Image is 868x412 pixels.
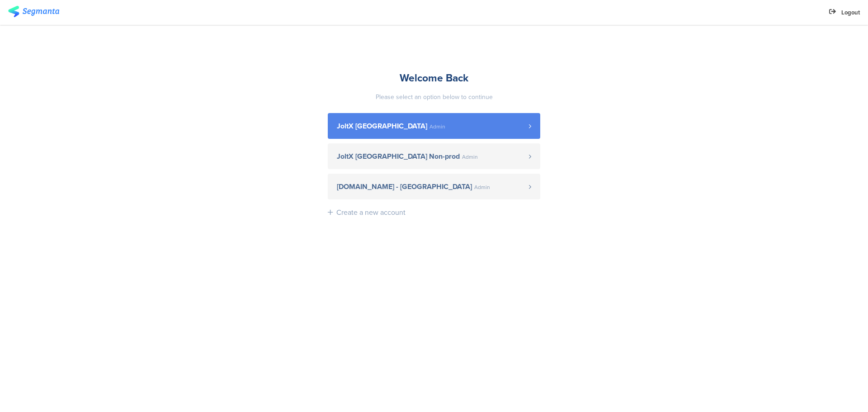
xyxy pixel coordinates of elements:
a: JoltX [GEOGRAPHIC_DATA] Admin [328,113,540,139]
span: [DOMAIN_NAME] - [GEOGRAPHIC_DATA] [337,183,472,190]
span: Logout [841,8,860,17]
a: JoltX [GEOGRAPHIC_DATA] Non-prod Admin [328,143,540,169]
span: Admin [474,185,490,190]
a: [DOMAIN_NAME] - [GEOGRAPHIC_DATA] Admin [328,174,540,199]
div: Please select an option below to continue [328,92,540,102]
span: Admin [462,154,478,160]
div: Create a new account [336,207,406,218]
span: Admin [429,124,445,129]
div: Welcome Back [328,70,540,85]
span: JoltX [GEOGRAPHIC_DATA] [337,123,427,130]
span: JoltX [GEOGRAPHIC_DATA] Non-prod [337,153,460,160]
img: segmanta logo [8,6,59,17]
